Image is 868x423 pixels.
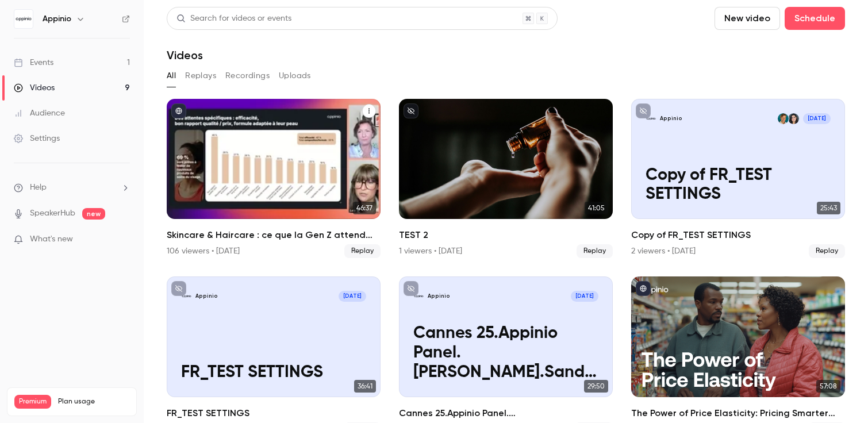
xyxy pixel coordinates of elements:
[571,291,598,302] span: [DATE]
[167,406,381,420] h2: FR_TEST SETTINGS
[30,182,47,194] span: Help
[399,406,613,420] h2: Cannes 25.Appinio Panel.[PERSON_NAME].Sandrine.Heiko.[PERSON_NAME]
[631,406,845,420] h2: The Power of Price Elasticity: Pricing Smarter Amid Economic Instability
[354,380,376,393] span: 36:41
[14,57,53,68] div: Events
[778,113,789,124] img: Valérie Rager-Brossard
[353,202,376,214] span: 46:37
[225,67,270,85] button: Recordings
[171,103,186,118] button: published
[14,82,55,94] div: Videos
[181,363,366,383] p: FR_TEST SETTINGS
[636,281,651,296] button: published
[30,207,75,220] a: SpeakerHub
[631,99,845,258] a: Copy of FR_TEST SETTINGSAppinioLola GilleValérie Rager-Brossard[DATE]Copy of FR_TEST SETTINGS25:4...
[399,245,462,257] div: 1 viewers • [DATE]
[803,113,831,124] span: [DATE]
[167,99,381,258] a: 46:37Skincare & Haircare : ce que la Gen Z attend vraiment des marques106 viewers • [DATE]Replay
[58,397,129,406] span: Plan usage
[14,107,65,119] div: Audience
[279,67,311,85] button: Uploads
[646,166,831,205] p: Copy of FR_TEST SETTINGS
[344,244,381,258] span: Replay
[167,48,203,62] h1: Videos
[631,245,696,257] div: 2 viewers • [DATE]
[14,182,130,194] li: help-dropdown-opener
[816,380,840,393] span: 57:08
[788,113,799,124] img: Lola Gille
[167,99,381,258] li: Skincare & Haircare : ce que la Gen Z attend vraiment des marques
[176,13,291,25] div: Search for videos or events
[631,99,845,258] li: Copy of FR_TEST SETTINGS
[185,67,216,85] button: Replays
[339,291,366,302] span: [DATE]
[167,245,240,257] div: 106 viewers • [DATE]
[660,115,682,122] p: Appinio
[167,228,381,242] h2: Skincare & Haircare : ce que la Gen Z attend vraiment des marques
[116,234,130,245] iframe: Noticeable Trigger
[171,281,186,296] button: unpublished
[715,7,780,30] button: New video
[167,67,176,85] button: All
[785,7,845,30] button: Schedule
[404,281,418,296] button: unpublished
[195,293,218,300] p: Appinio
[809,244,845,258] span: Replay
[413,291,424,302] img: Cannes 25.Appinio Panel.Louise.Sandrine.Heiko.Christine
[14,133,60,144] div: Settings
[577,244,613,258] span: Replay
[181,291,192,302] img: FR_TEST SETTINGS
[30,233,73,245] span: What's new
[413,324,598,382] p: Cannes 25.Appinio Panel.[PERSON_NAME].Sandrine.Heiko.[PERSON_NAME]
[14,10,33,28] img: Appinio
[636,103,651,118] button: unpublished
[646,113,656,124] img: Copy of FR_TEST SETTINGS
[399,99,613,258] li: TEST 2
[82,208,105,220] span: new
[399,228,613,242] h2: TEST 2
[817,202,840,214] span: 25:43
[43,13,71,25] h6: Appinio
[404,103,418,118] button: unpublished
[584,380,608,393] span: 29:50
[399,99,613,258] a: 41:05TEST 21 viewers • [DATE]Replay
[14,395,51,409] span: Premium
[631,228,845,242] h2: Copy of FR_TEST SETTINGS
[428,293,450,300] p: Appinio
[167,7,845,416] section: Videos
[585,202,608,214] span: 41:05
